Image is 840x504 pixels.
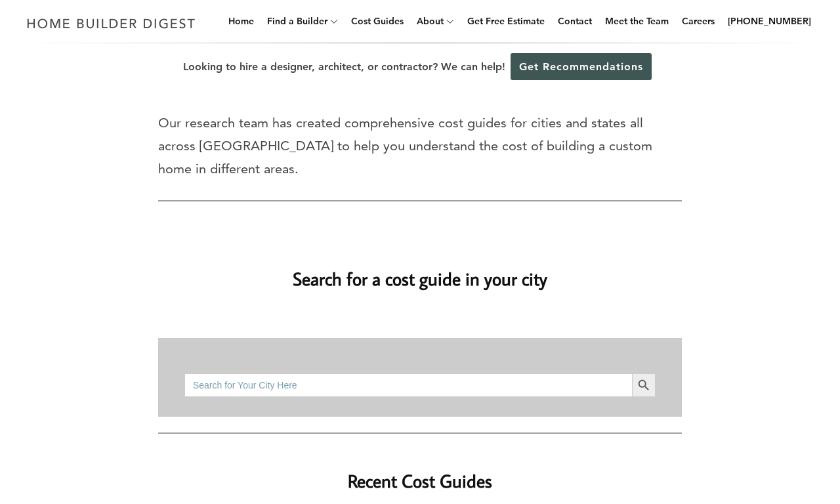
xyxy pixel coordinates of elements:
p: Our research team has created comprehensive cost guides for cities and states all across [GEOGRAP... [158,112,682,180]
h2: Recent Cost Guides [158,450,682,495]
a: Get Recommendations [511,53,652,80]
input: Search for Your City Here [184,373,632,397]
h2: Search for a cost guide in your city [46,247,794,292]
svg: Search [637,378,651,392]
img: Home Builder Digest [21,10,201,36]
